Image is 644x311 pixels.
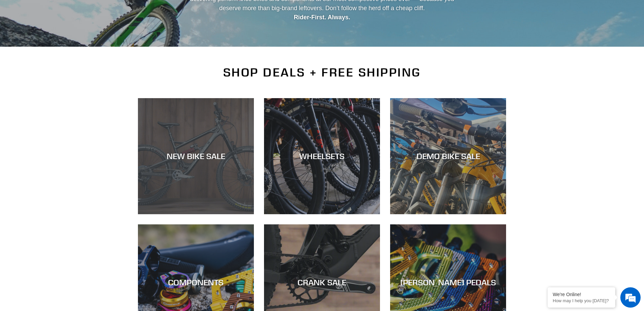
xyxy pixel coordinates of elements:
[264,151,380,161] div: WHEELSETS
[553,292,610,297] div: We're Online!
[390,151,506,161] div: DEMO BIKE SALE
[264,98,380,214] a: WHEELSETS
[294,14,350,21] strong: Rider-First. Always.
[264,277,380,287] div: CRANK SALE
[553,298,610,303] p: How may I help you today?
[390,98,506,214] a: DEMO BIKE SALE
[390,277,506,287] div: [PERSON_NAME] PEDALS
[138,151,254,161] div: NEW BIKE SALE
[138,98,254,214] a: NEW BIKE SALE
[138,277,254,287] div: COMPONENTS
[138,65,506,80] h2: SHOP DEALS + FREE SHIPPING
